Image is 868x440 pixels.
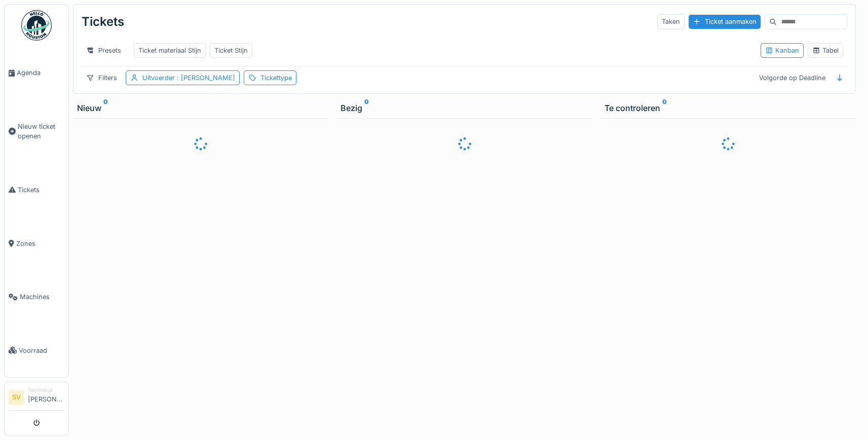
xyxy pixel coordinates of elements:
[754,70,830,85] div: Volgorde op Deadline
[82,9,124,35] div: Tickets
[175,74,235,82] span: : [PERSON_NAME]
[5,324,68,378] a: Voorraad
[138,46,201,55] div: Ticket materiaal Stijn
[341,102,588,114] div: Bezig
[765,46,799,55] div: Kanban
[17,68,64,78] span: Agenda
[364,102,369,114] sup: 0
[5,100,68,163] a: Nieuw ticket openen
[142,73,235,83] div: Uitvoerder
[260,73,292,83] div: Tickettype
[16,239,64,248] span: Zones
[28,386,64,394] div: Technicus
[18,122,64,141] span: Nieuw ticket openen
[689,15,761,28] div: Ticket aanmaken
[82,43,126,58] div: Presets
[20,292,64,302] span: Machines
[77,102,324,114] div: Nieuw
[812,46,839,55] div: Tabel
[21,10,52,41] img: Badge_color-CXgf-gQk.svg
[103,102,108,114] sup: 0
[18,185,64,195] span: Tickets
[19,346,64,355] span: Voorraad
[5,270,68,324] a: Machines
[5,216,68,270] a: Zones
[657,14,685,29] div: Taken
[82,70,122,85] div: Filters
[662,102,667,114] sup: 0
[5,163,68,217] a: Tickets
[28,386,64,408] li: [PERSON_NAME]
[605,102,852,114] div: Te controleren
[9,386,64,411] a: SV Technicus[PERSON_NAME]
[5,46,68,100] a: Agenda
[9,390,24,405] li: SV
[214,46,248,55] div: Ticket Stijn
